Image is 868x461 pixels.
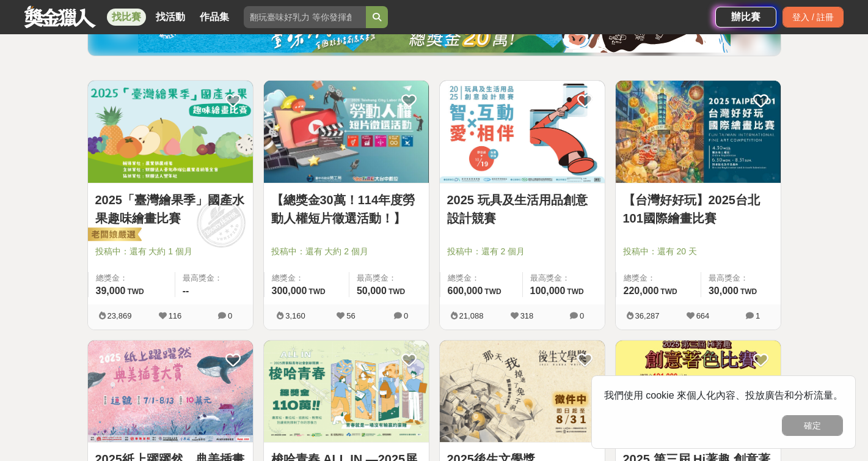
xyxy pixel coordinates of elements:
[635,311,660,320] span: 36,287
[447,191,597,227] a: 2025 玩具及生活用品創意設計競賽
[616,81,781,183] a: Cover Image
[388,287,405,296] span: TWD
[95,191,246,227] a: 2025「臺灣繪果季」國產水果趣味繪畫比賽
[604,390,843,400] span: 我們使用 cookie 來個人化內容、投放廣告和分析流量。
[660,287,677,296] span: TWD
[709,272,773,284] span: 最高獎金：
[440,341,605,443] a: Cover Image
[95,245,246,258] span: 投稿中：還有 大約 1 個月
[580,311,584,320] span: 0
[448,286,483,296] span: 600,000
[107,9,146,26] a: 找比賽
[357,272,421,284] span: 最高獎金：
[448,272,515,284] span: 總獎金：
[264,341,429,443] img: Cover Image
[624,272,693,284] span: 總獎金：
[264,81,429,183] a: Cover Image
[271,245,421,258] span: 投稿中：還有 大約 2 個月
[696,311,710,320] span: 664
[782,7,844,28] div: 登入 / 註冊
[285,311,305,320] span: 3,160
[447,245,597,258] span: 投稿中：還有 2 個月
[272,272,341,284] span: 總獎金：
[616,341,781,443] img: Cover Image
[88,341,253,443] img: Cover Image
[567,287,583,296] span: TWD
[96,286,126,296] span: 39,000
[756,311,760,320] span: 1
[346,311,355,320] span: 56
[740,287,757,296] span: TWD
[86,227,142,244] img: 老闆娘嚴選
[183,286,189,296] span: --
[616,341,781,443] a: Cover Image
[404,311,408,320] span: 0
[151,9,190,26] a: 找活動
[264,81,429,183] img: Cover Image
[169,311,182,320] span: 116
[440,81,605,183] a: Cover Image
[272,286,307,296] span: 300,000
[530,272,597,284] span: 最高獎金：
[623,245,773,258] span: 投稿中：還有 20 天
[308,287,325,296] span: TWD
[195,9,234,26] a: 作品集
[715,7,776,28] a: 辦比賽
[183,272,246,284] span: 最高獎金：
[127,287,144,296] span: TWD
[228,311,232,320] span: 0
[96,272,167,284] span: 總獎金：
[623,191,773,227] a: 【台灣好好玩】2025台北101國際繪畫比賽
[709,286,739,296] span: 30,000
[440,341,605,443] img: Cover Image
[88,81,253,183] img: Cover Image
[616,81,781,183] img: Cover Image
[108,311,132,320] span: 23,869
[88,341,253,443] a: Cover Image
[520,311,534,320] span: 318
[440,81,605,183] img: Cover Image
[357,286,387,296] span: 50,000
[624,286,659,296] span: 220,000
[271,191,421,227] a: 【總獎金30萬！114年度勞動人權短片徵選活動！】
[459,311,484,320] span: 21,088
[484,287,501,296] span: TWD
[88,81,253,183] a: Cover Image
[264,341,429,443] a: Cover Image
[782,415,843,436] button: 確定
[244,6,366,28] input: 翻玩臺味好乳力 等你發揮創意！
[530,286,566,296] span: 100,000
